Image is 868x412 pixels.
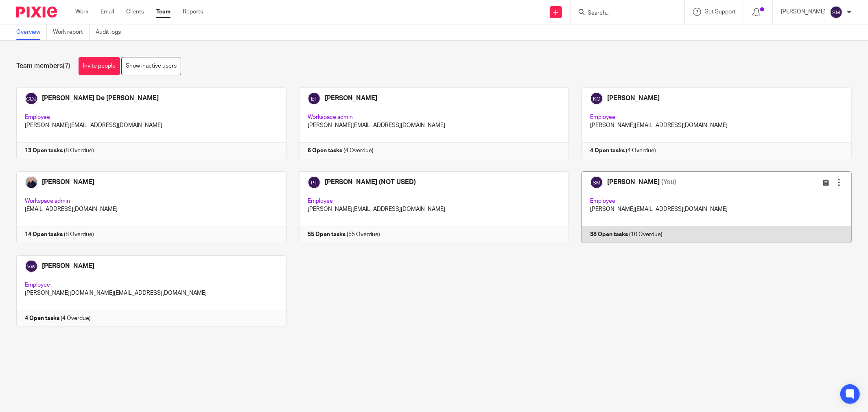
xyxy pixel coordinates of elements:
[704,9,736,15] span: Get Support
[126,8,144,16] a: Clients
[156,8,171,16] a: Team
[63,63,70,69] span: (7)
[16,24,47,40] a: Overview
[16,7,57,18] img: Pixie
[587,10,660,17] input: Search
[96,24,127,40] a: Audit logs
[79,57,120,75] a: Invite people
[53,24,90,40] a: Work report
[101,8,114,16] a: Email
[75,8,88,16] a: Work
[830,6,843,19] img: svg%3E
[183,8,203,16] a: Reports
[781,8,826,16] p: [PERSON_NAME]
[121,57,181,75] a: Show inactive users
[16,62,70,70] h1: Team members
